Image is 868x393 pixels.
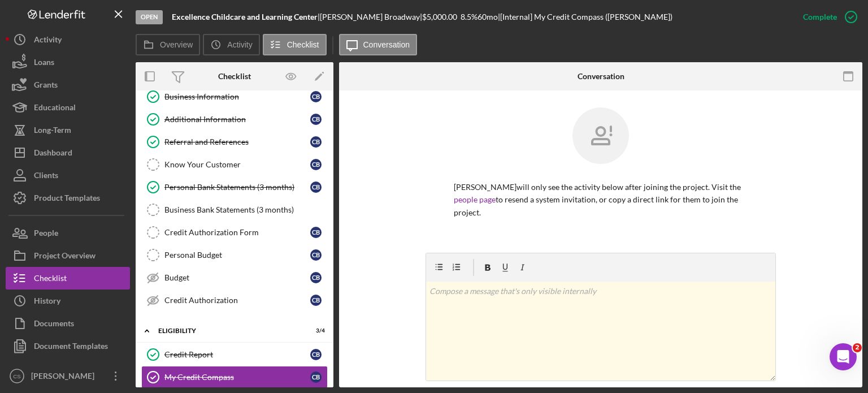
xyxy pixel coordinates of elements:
a: Know Your CustomerCB [141,153,328,176]
div: 8.5 % [461,12,478,21]
div: Checklist [218,72,251,81]
div: Credit Authorization [164,296,310,305]
label: Overview [160,40,193,49]
div: C B [310,249,322,261]
button: Checklist [263,34,327,55]
button: Activity [203,34,259,55]
b: Excellence Childcare and Learning Center [172,12,318,21]
div: Additional Information [164,115,310,124]
div: C B [310,295,322,306]
text: CS [13,373,20,379]
div: C B [310,227,322,238]
button: Complete [792,6,862,28]
div: Loans [34,51,54,76]
a: Personal Bank Statements (3 months)CB [141,176,328,198]
button: Document Templates [6,335,130,357]
label: Conversation [363,40,410,49]
button: Loans [6,51,130,74]
div: Personal Bank Statements (3 months) [164,183,310,192]
label: Checklist [287,40,319,49]
div: Eligibility [158,327,297,334]
div: Business Bank Statements (3 months) [164,205,327,214]
div: People [34,222,58,247]
a: people page [454,195,496,204]
button: Product Templates [6,187,130,209]
div: My Credit Compass [164,373,310,382]
a: Credit Authorization FormCB [141,221,328,244]
div: Checklist [34,267,67,292]
div: $5,000.00 [422,12,461,21]
button: CS[PERSON_NAME] [6,365,130,387]
div: | [Internal] My Credit Compass ([PERSON_NAME]) [498,12,672,21]
div: Educational [34,96,76,122]
div: Referral and References [164,137,310,146]
div: Activity [34,28,62,54]
button: Grants [6,74,130,96]
div: [PERSON_NAME] [28,365,102,390]
div: Open [136,10,163,24]
div: Credit Authorization Form [164,228,310,237]
div: C B [310,91,322,102]
div: 60 mo [478,12,498,21]
button: History [6,290,130,312]
div: C B [310,136,322,148]
label: Activity [227,40,252,49]
button: Overview [136,34,200,55]
button: Conversation [339,34,418,55]
div: Personal Budget [164,251,310,260]
div: Project Overview [34,244,96,270]
div: C B [310,272,322,283]
div: 3 / 4 [305,327,325,334]
a: Educational [6,96,130,119]
a: Business Bank Statements (3 months) [141,198,328,221]
div: Conversation [578,72,624,81]
div: Know Your Customer [164,160,310,169]
div: Grants [34,74,58,99]
button: Activity [6,28,130,51]
div: Complete [803,6,837,28]
a: Personal BudgetCB [141,244,328,266]
span: 2 [853,343,862,352]
div: C B [310,159,322,170]
div: History [34,290,60,315]
a: Additional InformationCB [141,108,328,131]
button: Checklist [6,267,130,290]
div: [PERSON_NAME] Broadway | [320,12,422,21]
a: My Credit CompassCB [141,366,328,388]
div: Business Information [164,92,310,101]
button: Project Overview [6,244,130,267]
a: Credit ReportCB [141,343,328,366]
button: Dashboard [6,141,130,164]
div: Documents [34,312,74,338]
div: C B [310,349,322,360]
div: Document Templates [34,335,108,360]
div: C B [310,182,322,193]
div: Clients [34,164,58,189]
button: Documents [6,312,130,335]
a: Referral and ReferencesCB [141,131,328,153]
button: Long-Term [6,119,130,141]
div: C B [310,372,322,383]
button: Clients [6,164,130,187]
button: People [6,222,130,244]
a: Credit AuthorizationCB [141,289,328,312]
div: | [172,12,320,21]
div: C B [310,114,322,125]
div: Long-Term [34,119,71,144]
a: Business InformationCB [141,85,328,108]
div: Dashboard [34,141,72,167]
a: BudgetCB [141,266,328,289]
div: Product Templates [34,187,100,212]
